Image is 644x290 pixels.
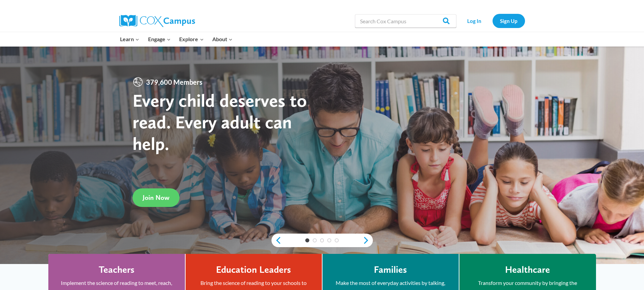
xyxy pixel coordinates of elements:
[133,89,307,154] strong: Every child deserves to read. Every adult can help.
[119,15,195,27] img: Cox Campus
[148,35,171,44] span: Engage
[305,238,309,242] a: 1
[327,238,331,242] a: 4
[133,188,180,207] a: Join Now
[179,35,204,44] span: Explore
[320,238,324,242] a: 3
[143,77,205,87] span: 379,600 Members
[460,14,525,28] nav: Secondary Navigation
[493,14,525,28] a: Sign Up
[313,238,317,242] a: 2
[120,35,139,44] span: Learn
[212,35,233,44] span: About
[271,234,373,247] div: content slider buttons
[355,14,456,28] input: Search Cox Campus
[363,236,373,244] a: next
[460,14,489,28] a: Log In
[99,264,135,275] h4: Teachers
[216,264,291,275] h4: Education Leaders
[271,236,282,244] a: previous
[374,264,407,275] h4: Families
[505,264,550,275] h4: Healthcare
[335,238,339,242] a: 5
[116,32,237,46] nav: Primary Navigation
[143,193,169,202] span: Join Now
